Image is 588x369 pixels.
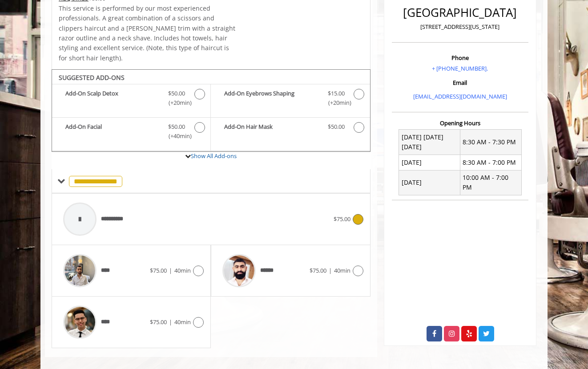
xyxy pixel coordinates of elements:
[56,89,206,110] label: Add-On Scalp Detox
[191,152,237,160] a: Show All Add-ons
[323,98,349,107] span: (+20min )
[56,122,206,143] label: Add-On Facial
[328,89,345,98] span: $15.00
[215,122,365,135] label: Add-On Hair Mask
[59,73,125,82] b: SUGGESTED ADD-ONS
[460,155,521,170] td: 8:30 AM - 7:00 PM
[460,130,521,155] td: 8:30 AM - 7:30 PM
[394,22,526,32] p: [STREET_ADDRESS][US_STATE]
[168,122,185,131] span: $50.00
[334,215,350,223] span: $75.00
[334,266,350,274] span: 40min
[65,122,159,141] b: Add-On Facial
[164,98,190,107] span: (+20min )
[399,155,460,170] td: [DATE]
[460,170,521,195] td: 10:00 AM - 7:00 PM
[59,4,238,63] p: This service is performed by our most experienced professionals. A great combination of a scissor...
[328,122,345,131] span: $50.00
[399,170,460,195] td: [DATE]
[224,89,318,107] b: Add-On Eyebrows Shaping
[150,266,167,274] span: $75.00
[432,64,488,72] a: + [PHONE_NUMBER].
[65,89,159,107] b: Add-On Scalp Detox
[52,69,371,152] div: The Made Man Senior Barber Haircut And Beard Trim Add-onS
[169,266,172,274] span: |
[164,131,190,141] span: (+40min )
[215,89,365,110] label: Add-On Eyebrows Shaping
[174,266,191,274] span: 40min
[150,318,167,326] span: $75.00
[392,120,528,126] h3: Opening Hours
[329,266,332,274] span: |
[168,89,185,98] span: $50.00
[413,92,507,100] a: [EMAIL_ADDRESS][DOMAIN_NAME]
[224,122,318,133] b: Add-On Hair Mask
[169,318,172,326] span: |
[174,318,191,326] span: 40min
[399,130,460,155] td: [DATE] [DATE] [DATE]
[394,55,526,61] h3: Phone
[310,266,326,274] span: $75.00
[394,6,526,19] h2: [GEOGRAPHIC_DATA]
[394,79,526,86] h3: Email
